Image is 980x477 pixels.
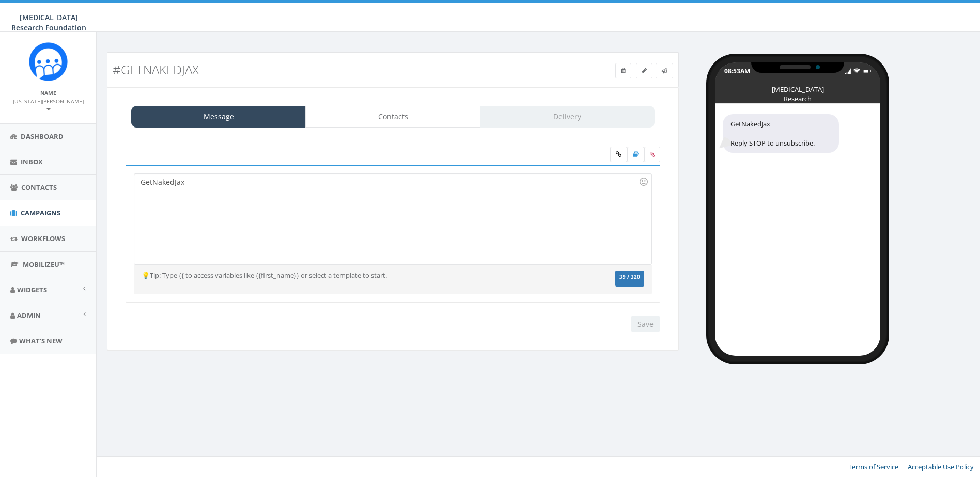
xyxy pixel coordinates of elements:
span: 39 / 320 [619,274,640,280]
span: What's New [19,336,63,345]
span: Inbox [21,157,43,166]
span: Campaigns [21,208,60,217]
span: Delete Campaign [621,66,626,75]
div: Use the TAB key to insert emoji faster [637,176,650,188]
div: GetNakedJax Reply STOP to unsubscribe. [723,114,839,153]
div: 💡Tip: Type {{ to access variables like {{first_name}} or select a template to start. [134,271,566,280]
div: [MEDICAL_DATA] Research Foundation [772,85,823,90]
a: Acceptable Use Policy [908,462,974,471]
span: [MEDICAL_DATA] Research Foundation [11,12,86,33]
span: MobilizeU™ [23,260,65,269]
span: Contacts [21,183,57,192]
a: Contacts [305,106,480,128]
img: Rally_Corp_Icon.png [29,42,68,81]
a: Message [131,106,306,128]
a: [US_STATE][PERSON_NAME] [13,96,84,114]
span: Edit Campaign [642,66,647,75]
label: Insert Template Text [627,147,644,162]
span: Attach your media [644,147,660,162]
small: Name [40,89,56,97]
a: Terms of Service [848,462,898,471]
span: Admin [17,311,41,320]
span: Widgets [17,285,47,294]
span: Send Test Message [661,66,667,75]
div: GetNakedJax [134,174,651,264]
h3: #GetNakedJax [113,63,529,76]
div: 08:53AM [724,67,750,75]
span: Dashboard [21,132,64,141]
span: Workflows [21,234,65,243]
small: [US_STATE][PERSON_NAME] [13,98,84,113]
